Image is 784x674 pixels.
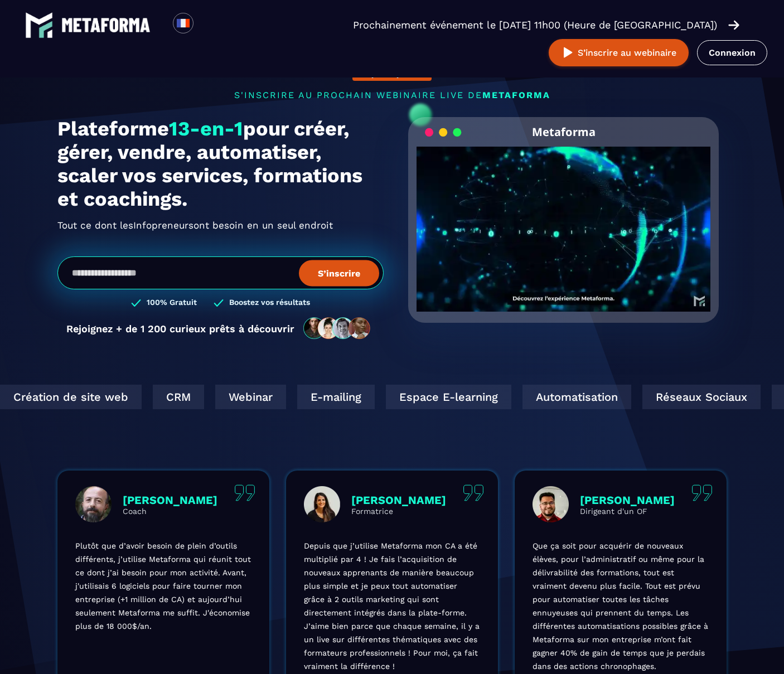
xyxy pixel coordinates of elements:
[57,90,727,100] p: s'inscrire au prochain webinaire live de
[176,16,190,30] img: fr
[133,216,193,234] span: Infopreneurs
[417,147,710,293] video: Your browser does not support the video tag.
[75,539,251,633] p: Plutôt que d’avoir besoin de plein d’outils différents, j’utilise Metaforma qui réunit tout ce do...
[214,298,224,308] img: checked
[561,46,575,60] img: play
[691,484,713,501] img: quote
[463,484,484,501] img: quote
[193,13,221,37] div: Search for option
[299,260,379,286] button: S’inscrire
[304,486,340,522] img: profile
[57,216,384,234] h2: Tout ce dont les ont besoin en un seul endroit
[425,127,462,138] img: loading
[234,484,255,501] img: quote
[519,385,628,409] div: Automatisation
[212,385,283,409] div: Webinar
[549,39,689,66] button: S’inscrire au webinaire
[353,17,717,33] p: Prochainement événement le [DATE] 11h00 (Heure de [GEOGRAPHIC_DATA])
[66,323,294,334] p: Rejoignez + de 1 200 curieux prêts à découvrir
[351,507,446,516] p: Formatrice
[482,90,550,100] span: METAFORMA
[304,539,480,673] p: Depuis que j’utilise Metaforma mon CA a été multiplié par 4 ! Je fais l’acquisition de nouveaux a...
[75,486,112,522] img: profile
[123,507,217,516] p: Coach
[294,385,371,409] div: E-mailing
[580,493,675,507] p: [PERSON_NAME]
[728,19,739,31] img: arrow-right
[147,298,197,308] h3: 100% Gratuit
[533,539,709,673] p: Que ça soit pour acquérir de nouveaux élèves, pour l’administratif ou même pour la délivrabilité ...
[580,507,675,516] p: Dirigeant d'un OF
[697,40,767,65] a: Connexion
[532,117,596,147] h2: Metaforma
[57,117,384,211] h1: Plateforme pour créer, gérer, vendre, automatiser, scaler vos services, formations et coachings.
[149,385,201,409] div: CRM
[533,486,569,522] img: profile
[131,298,141,308] img: checked
[229,298,310,308] h3: Boostez vos résultats
[383,385,508,409] div: Espace E-learning
[25,11,53,39] img: logo
[169,117,243,140] span: 13-en-1
[639,385,757,409] div: Réseaux Sociaux
[123,493,217,507] p: [PERSON_NAME]
[351,493,446,507] p: [PERSON_NAME]
[203,18,211,32] input: Search for option
[300,317,375,340] img: community-people
[61,18,151,32] img: logo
